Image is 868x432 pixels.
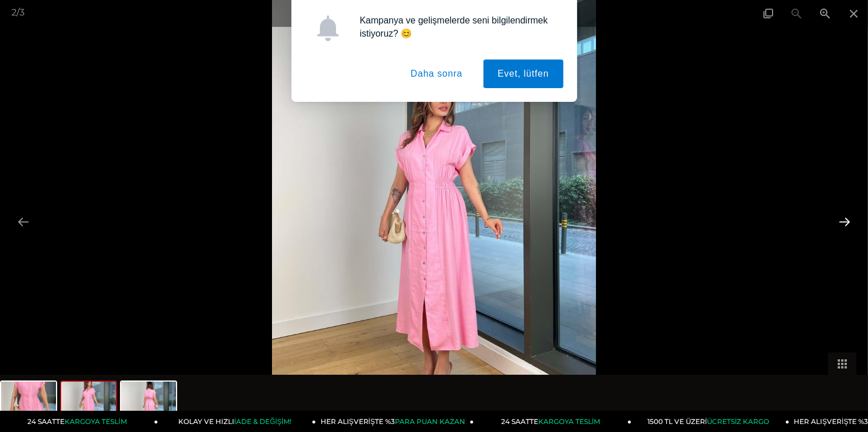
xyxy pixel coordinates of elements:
span: ÜCRETSİZ KARGO [707,417,769,426]
a: HER ALIŞVERİŞTE %3PARA PUAN KAZAN [316,411,474,432]
span: KARGOYA TESLİM [65,417,126,426]
img: notification icon [315,15,341,41]
span: İADE & DEĞİŞİM! [234,417,291,426]
button: Evet, lütfen [483,60,563,88]
button: Daha sonra [397,60,477,88]
div: Kampanya ve gelişmelerde seni bilgilendirmek istiyoruz? 😊 [351,14,563,40]
a: KOLAY VE HIZLIİADE & DEĞİŞİM! [158,411,316,432]
img: damico-elbise-25y464-1-a298.jpg [1,382,56,425]
span: PARA PUAN KAZAN [395,417,465,426]
span: KARGOYA TESLİM [538,417,600,426]
a: 1500 TL VE ÜZERİÜCRETSİZ KARGO [631,411,789,432]
img: damico-elbise-25y464-3be348.jpg [121,382,176,425]
img: damico-elbise-25y464-3d9-a8.jpg [61,382,116,425]
button: Toggle thumbnails [828,352,857,375]
a: 24 SAATTEKARGOYA TESLİM [474,411,631,432]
